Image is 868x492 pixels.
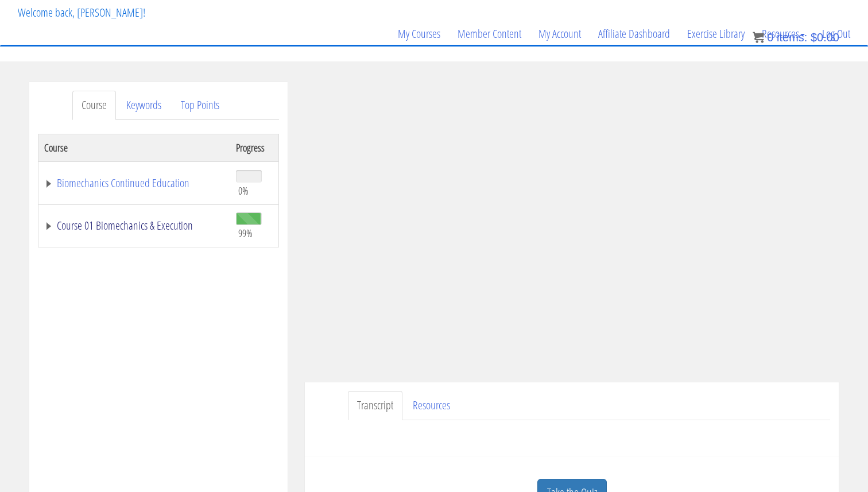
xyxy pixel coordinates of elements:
[44,177,224,189] a: Biomechanics Continued Education
[679,6,753,61] a: Exercise Library
[238,184,249,197] span: 0%
[813,6,859,61] a: Log Out
[172,91,228,120] a: Top Points
[230,134,278,161] th: Progress
[72,91,116,120] a: Course
[753,32,764,43] img: icon11.png
[348,391,402,420] a: Transcript
[117,91,170,120] a: Keywords
[38,134,231,161] th: Course
[389,6,449,61] a: My Courses
[530,6,590,61] a: My Account
[811,31,817,44] span: $
[753,6,813,61] a: Resources
[404,391,459,420] a: Resources
[767,31,773,44] span: 0
[590,6,679,61] a: Affiliate Dashboard
[811,31,839,44] bdi: 0.00
[44,220,224,231] a: Course 01 Biomechanics & Execution
[449,6,530,61] a: Member Content
[753,31,839,44] a: 0 items: $0.00
[777,31,807,44] span: items:
[238,227,253,239] span: 99%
